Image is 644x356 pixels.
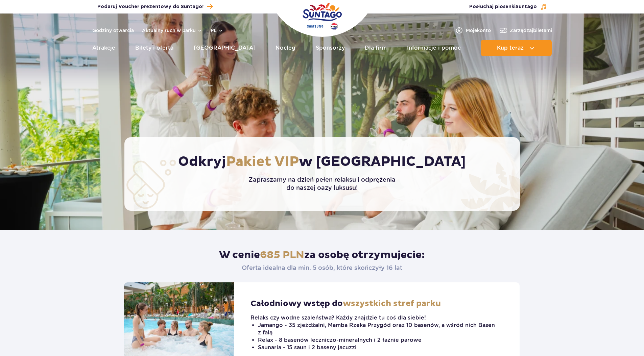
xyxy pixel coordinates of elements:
[219,249,425,261] h2: W cenie za osobę otrzymujecie:
[135,40,173,56] a: Bilety i oferta
[481,40,552,56] button: Kup teraz
[258,336,497,344] li: Relax - 8 basenów leczniczo-mineralnych i 2 łaźnie parowe
[97,3,204,10] span: Podaruj Voucher prezentowy do Suntago!
[242,264,402,272] p: Oferta idealna dla min. 5 osób, które skończyły 16 lat
[455,26,491,34] a: Mojekonto
[142,28,202,33] button: Aktualny ruch w parku
[365,40,387,56] a: Dla firm
[231,176,413,192] p: Zapraszamy na dzień pełen relaksu i odprężenia do naszej oazy luksusu!
[260,249,304,261] span: 685 PLN
[469,3,537,10] span: Posłuchaj piosenki
[97,2,213,11] a: Podaruj Voucher prezentowy do Suntago!
[258,344,497,351] li: Saunaria - 15 saun i 2 baseny jacuzzi
[407,40,461,56] a: Informacje i pomoc
[343,299,441,309] span: wszystkich stref parku
[497,45,524,51] span: Kup teraz
[92,40,115,56] a: Atrakcje
[92,27,134,34] a: Godziny otwarcia
[469,3,547,10] button: Posłuchaj piosenkiSuntago
[316,40,345,56] a: Sponsorzy
[466,27,491,34] span: Moje konto
[276,40,295,56] a: Nocleg
[251,314,497,322] p: Relaks czy wodne szaleństwa? Każdy znajdzie tu coś dla siebie!
[499,26,552,34] a: Zarządzajbiletami
[516,4,537,9] span: Suntago
[211,27,223,34] button: pl
[510,27,552,34] span: Zarządzaj biletami
[226,153,299,170] span: Pakiet VIP
[170,153,474,170] h1: Odkryj w [GEOGRAPHIC_DATA]
[251,299,441,309] h2: Całodniowy wstęp do
[194,40,256,56] a: [GEOGRAPHIC_DATA]
[258,322,497,336] li: Jamango - 35 zjeżdżalni, Mamba Rzeka Przygód oraz 10 basenów, a wśród nich Basen z falą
